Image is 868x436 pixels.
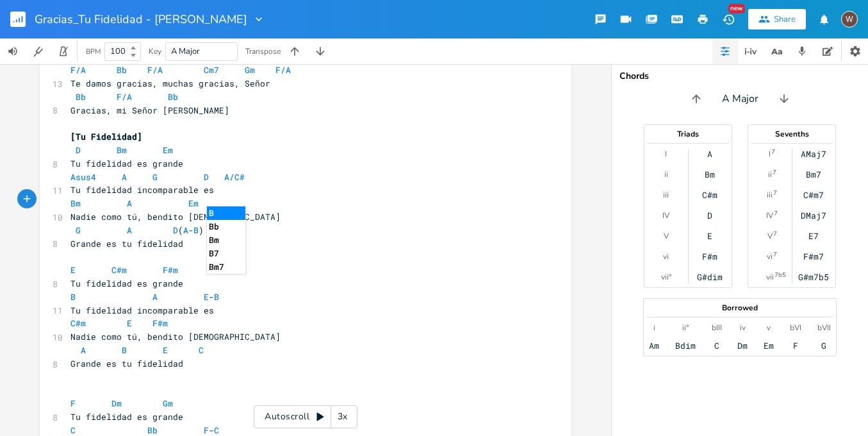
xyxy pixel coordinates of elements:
[70,78,270,89] span: Te damos gracias, muchas gracias, Señor
[841,11,858,28] div: Wesley
[801,210,826,221] div: DMaj7
[163,264,178,276] span: F#m
[81,344,86,356] span: A
[707,149,712,159] div: A
[774,270,786,280] sup: 7b5
[801,149,826,159] div: AMaj7
[644,130,732,138] div: Triads
[705,169,715,180] div: Bm
[767,231,773,241] div: V
[737,340,748,351] div: Dm
[773,188,777,198] sup: 7
[70,424,219,436] span: -
[773,167,776,178] sup: 7
[70,291,76,303] span: B
[127,197,132,209] span: A
[649,340,659,351] div: Am
[254,405,357,428] div: Autoscroll
[70,317,86,329] span: C#m
[214,291,219,303] span: B
[70,211,281,222] span: Nadie como tú, bendito [DEMOGRAPHIC_DATA]
[697,272,723,282] div: G#dim
[793,340,798,351] div: F
[644,304,836,312] div: Borrowed
[661,272,671,282] div: vii°
[821,340,826,351] div: G
[70,224,204,236] span: ( - )
[716,8,741,31] button: New
[702,190,717,200] div: C#m
[204,291,209,303] span: E
[70,411,183,423] span: Tu fidelidad es grande
[841,4,858,34] button: W
[70,424,76,436] span: C
[152,291,158,303] span: A
[86,48,101,55] div: BPM
[767,251,773,262] div: vi
[768,169,772,180] div: ii
[712,323,722,333] div: bIII
[740,323,746,333] div: iv
[665,149,667,159] div: I
[117,91,132,103] span: F/A
[675,340,696,351] div: Bdim
[204,424,209,436] span: F
[803,251,824,262] div: F#m7
[204,64,219,76] span: Cm7
[774,13,796,25] div: Share
[769,149,771,159] div: I
[664,231,669,241] div: V
[35,13,247,25] span: Gracias_Tu Fidelidad - [PERSON_NAME]
[127,224,132,236] span: A
[70,278,183,289] span: Tu fidelidad es grande
[773,229,777,239] sup: 7
[748,9,806,29] button: Share
[70,64,86,76] span: F/A
[722,92,758,106] span: A Major
[728,4,745,13] div: New
[152,317,168,329] span: F#m
[147,64,163,76] span: F/A
[662,210,669,221] div: IV
[806,169,821,180] div: Bm7
[214,424,219,436] span: C
[707,231,712,241] div: E
[663,190,669,200] div: iii
[188,197,199,209] span: Em
[70,305,214,316] span: Tu fidelidad incomparable es
[619,72,860,81] div: Chords
[682,323,689,333] div: ii°
[111,264,127,276] span: C#m
[122,344,127,356] span: B
[207,233,245,247] li: Bm
[199,344,204,356] span: C
[767,323,771,333] div: v
[122,171,127,183] span: A
[163,144,173,156] span: Em
[127,317,132,329] span: E
[70,171,96,183] span: Asus4
[798,272,829,282] div: G#m7b5
[207,260,245,274] li: Bm7
[767,190,773,200] div: iii
[707,210,712,221] div: D
[653,323,655,333] div: i
[766,272,774,282] div: vii
[76,144,81,156] span: D
[207,247,245,260] li: B7
[790,323,801,333] div: bVI
[771,147,775,157] sup: 7
[76,224,81,236] span: G
[204,171,209,183] span: D
[163,398,173,409] span: Gm
[702,251,717,262] div: F#m
[207,206,245,220] li: B
[275,64,291,76] span: F/A
[207,220,245,233] li: Bb
[70,331,281,342] span: Nadie como tú, bendito [DEMOGRAPHIC_DATA]
[766,210,773,221] div: IV
[149,47,161,55] div: Key
[70,398,76,409] span: F
[663,251,669,262] div: vi
[70,264,76,276] span: E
